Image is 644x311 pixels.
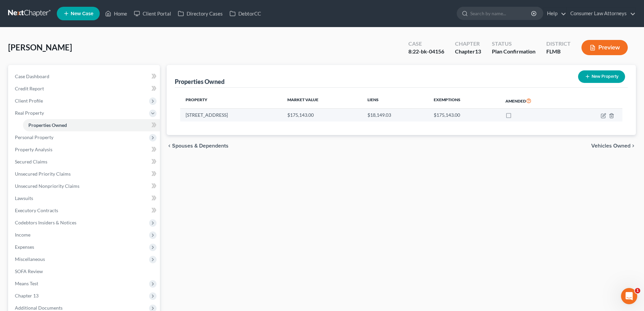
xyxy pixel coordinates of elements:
[167,143,229,149] button: chevron_left Spouses & Dependents
[23,119,160,131] a: Properties Owned
[428,109,500,121] td: $175,143.00
[15,98,43,104] span: Client Profile
[130,7,174,20] a: Client Portal
[226,7,264,20] a: DebtorCC
[15,171,71,177] span: Unsecured Priority Claims
[15,281,38,286] span: Means Test
[180,109,282,121] td: [STREET_ADDRESS]
[591,143,636,149] button: Vehicles Owned chevron_right
[15,220,76,225] span: Codebtors Insiders & Notices
[174,7,226,20] a: Directory Cases
[15,293,39,298] span: Chapter 13
[581,40,628,55] button: Preview
[455,40,481,48] div: Chapter
[172,143,229,149] span: Spouses & Dependents
[15,183,79,189] span: Unsecured Nonpriority Claims
[15,159,47,164] span: Secured Claims
[362,109,428,121] td: $18,149.03
[282,109,362,121] td: $175,143.00
[9,204,160,217] a: Executory Contracts
[492,40,535,48] div: Status
[408,40,444,48] div: Case
[102,7,130,20] a: Home
[15,256,45,262] span: Miscellaneous
[15,195,33,201] span: Lawsuits
[470,7,532,20] input: Search by name...
[591,143,630,149] span: Vehicles Owned
[621,288,637,304] iframe: Intercom live chat
[635,288,640,293] span: 1
[9,70,160,83] a: Case Dashboard
[362,93,428,109] th: Liens
[500,93,571,109] th: Amended
[9,83,160,95] a: Credit Report
[15,147,52,152] span: Property Analysis
[175,77,224,86] div: Properties Owned
[15,207,58,213] span: Executory Contracts
[71,11,93,16] span: New Case
[15,86,44,91] span: Credit Report
[544,7,566,20] a: Help
[567,7,636,20] a: Consumer Law Attorneys
[455,48,481,55] div: Chapter
[282,93,362,109] th: Market Value
[180,93,282,109] th: Property
[15,73,49,79] span: Case Dashboard
[492,48,535,55] div: Plan Confirmation
[630,143,636,149] i: chevron_right
[546,48,571,55] div: FLMB
[28,122,67,128] span: Properties Owned
[15,110,44,116] span: Real Property
[15,305,63,311] span: Additional Documents
[15,232,30,238] span: Income
[15,134,53,140] span: Personal Property
[15,268,43,274] span: SOFA Review
[9,180,160,192] a: Unsecured Nonpriority Claims
[15,244,34,250] span: Expenses
[408,48,444,55] div: 8:22-bk-04156
[475,48,481,54] span: 13
[167,143,172,149] i: chevron_left
[8,42,72,52] span: [PERSON_NAME]
[428,93,500,109] th: Exemptions
[9,168,160,180] a: Unsecured Priority Claims
[546,40,571,48] div: District
[578,70,625,83] button: New Property
[9,192,160,204] a: Lawsuits
[9,265,160,277] a: SOFA Review
[9,156,160,168] a: Secured Claims
[9,143,160,156] a: Property Analysis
